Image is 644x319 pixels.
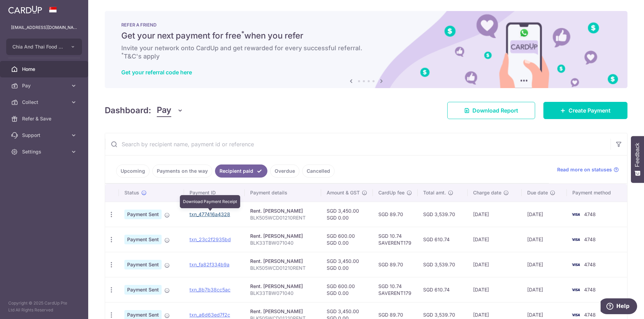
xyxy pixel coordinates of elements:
[124,260,162,269] span: Payment Sent
[22,148,68,155] span: Settings
[302,164,335,178] a: Cancelled
[327,189,360,196] span: Amount & GST
[250,308,316,315] div: Rent. [PERSON_NAME]
[584,211,596,217] span: 4748
[121,30,611,41] h5: Get your next payment for free when you refer
[121,22,611,28] p: REFER A FRIEND
[584,312,596,318] span: 4748
[522,227,567,252] td: [DATE]
[250,258,316,265] div: Rent. [PERSON_NAME]
[157,104,183,117] button: Pay
[557,166,619,173] a: Read more on statuses
[157,104,171,117] span: Pay
[569,286,583,294] img: Bank Card
[557,166,612,173] span: Read more on statuses
[121,69,192,76] a: Get your referral code here
[569,235,583,244] img: Bank Card
[124,285,162,295] span: Payment Sent
[472,106,518,115] span: Download Report
[190,236,231,242] a: txn_23c2f2935bd
[527,189,548,196] span: Due date
[184,184,245,202] th: Payment ID
[543,102,627,119] a: Create Payment
[418,277,468,302] td: SGD 610.74
[584,262,596,267] span: 4748
[522,277,567,302] td: [DATE]
[321,202,373,227] td: SGD 3,450.00 SGD 0.00
[321,227,373,252] td: SGD 600.00 SGD 0.00
[468,252,522,277] td: [DATE]
[124,189,139,196] span: Status
[250,240,316,246] p: BLK33TBW071040
[447,102,535,119] a: Download Report
[418,252,468,277] td: SGD 3,539.70
[473,189,501,196] span: Charge date
[22,132,68,139] span: Support
[569,311,583,319] img: Bank Card
[601,298,637,316] iframe: Opens a widget where you can find more information
[250,214,316,221] p: BLK505WCD01210RENT
[105,133,611,155] input: Search by recipient name, payment id or reference
[522,202,567,227] td: [DATE]
[152,164,212,178] a: Payments on the way
[105,104,151,117] h4: Dashboard:
[378,189,405,196] span: CardUp fee
[468,227,522,252] td: [DATE]
[468,202,522,227] td: [DATE]
[569,210,583,219] img: Bank Card
[11,24,77,31] p: [EMAIL_ADDRESS][DOMAIN_NAME]
[584,236,596,242] span: 4748
[270,164,299,178] a: Overdue
[418,202,468,227] td: SGD 3,539.70
[6,39,82,55] button: Chia And Thai Food Supplies Pte Ltd
[12,43,63,50] span: Chia And Thai Food Supplies Pte Ltd
[121,44,611,61] h6: Invite your network onto CardUp and get rewarded for every successful referral. T&C's apply
[190,262,229,267] a: txn_fa82f334b9a
[22,115,68,122] span: Refer & Save
[569,260,583,269] img: Bank Card
[250,290,316,297] p: BLK33TBW071040
[250,265,316,272] p: BLK505WCD01210RENT
[634,143,641,167] span: Feedback
[22,99,68,106] span: Collect
[22,66,68,73] span: Home
[105,11,627,88] img: RAF banner
[250,283,316,290] div: Rent. [PERSON_NAME]
[180,195,240,208] div: Download Payment Receipt
[116,164,150,178] a: Upcoming
[124,210,162,219] span: Payment Sent
[190,211,230,217] a: txn_477416a4328
[373,202,418,227] td: SGD 89.70
[418,227,468,252] td: SGD 610.74
[22,82,68,89] span: Pay
[215,164,267,178] a: Recipient paid
[250,208,316,214] div: Rent. [PERSON_NAME]
[245,184,321,202] th: Payment details
[8,6,42,14] img: CardUp
[190,287,231,293] a: txn_8b7b38cc5ac
[373,277,418,302] td: SGD 10.74 SAVERENT179
[373,227,418,252] td: SGD 10.74 SAVERENT179
[321,252,373,277] td: SGD 3,450.00 SGD 0.00
[522,252,567,277] td: [DATE]
[584,287,596,293] span: 4748
[250,233,316,240] div: Rent. [PERSON_NAME]
[373,252,418,277] td: SGD 89.70
[569,106,611,115] span: Create Payment
[468,277,522,302] td: [DATE]
[631,136,644,183] button: Feedback - Show survey
[321,277,373,302] td: SGD 600.00 SGD 0.00
[124,235,162,244] span: Payment Sent
[190,312,230,318] a: txn_a6d63ed7f2c
[423,189,446,196] span: Total amt.
[567,184,627,202] th: Payment method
